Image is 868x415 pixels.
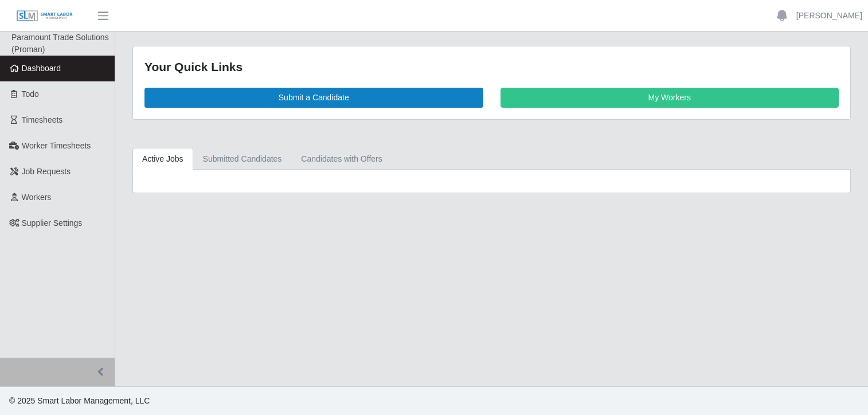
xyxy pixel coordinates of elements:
a: Submit a Candidate [144,88,483,108]
span: Supplier Settings [22,218,83,228]
div: Your Quick Links [144,58,839,76]
span: Todo [22,89,39,99]
a: Candidates with Offers [291,148,392,170]
span: Paramount Trade Solutions (Proman) [11,33,109,54]
span: Dashboard [22,64,61,73]
span: Job Requests [22,167,71,176]
a: My Workers [501,88,839,108]
span: Worker Timesheets [22,141,91,150]
a: Submitted Candidates [193,148,292,170]
a: Active Jobs [132,148,193,170]
img: SLM Logo [16,10,73,22]
span: © 2025 Smart Labor Management, LLC [9,396,150,405]
a: [PERSON_NAME] [796,10,862,22]
span: Timesheets [22,115,63,124]
span: Workers [22,193,52,202]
